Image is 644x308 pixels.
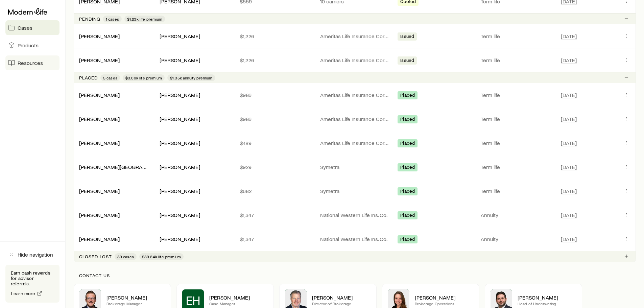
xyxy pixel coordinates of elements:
[79,212,120,218] a: [PERSON_NAME]
[79,57,120,63] a: [PERSON_NAME]
[125,75,162,80] span: $3.09k life premium
[320,33,390,40] p: Ameritas Life Insurance Corp. (Ameritas)
[518,294,576,301] p: [PERSON_NAME]
[240,140,309,146] p: $489
[160,164,200,171] div: [PERSON_NAME]
[400,116,415,123] span: Placed
[142,254,181,259] span: $39.84k life premium
[79,16,100,22] p: Pending
[79,254,112,259] p: Closed lost
[5,38,59,53] a: Products
[79,33,120,40] div: [PERSON_NAME]
[240,164,309,170] p: $929
[240,212,309,218] p: $1,347
[79,164,170,170] a: [PERSON_NAME][GEOGRAPHIC_DATA]
[481,140,550,146] p: Term life
[79,57,120,64] div: [PERSON_NAME]
[186,293,200,307] span: EH
[5,247,59,262] button: Hide navigation
[320,140,390,146] p: Ameritas Life Insurance Corp. (Ameritas)
[400,236,415,243] span: Placed
[320,164,390,170] p: Symetra
[400,212,415,219] span: Placed
[127,16,162,22] span: $1.23k life premium
[106,294,165,301] p: [PERSON_NAME]
[18,24,32,31] span: Cases
[320,57,390,64] p: Ameritas Life Insurance Corp. (Ameritas)
[79,236,120,243] div: [PERSON_NAME]
[240,236,309,242] p: $1,347
[11,291,35,296] span: Learn more
[561,33,577,40] span: [DATE]
[320,116,390,122] p: Ameritas Life Insurance Corp. (Ameritas)
[561,212,577,218] span: [DATE]
[160,92,200,99] div: [PERSON_NAME]
[561,236,577,242] span: [DATE]
[481,33,550,40] p: Term life
[561,116,577,122] span: [DATE]
[117,254,134,259] span: 39 cases
[400,140,415,147] span: Placed
[18,251,53,258] span: Hide navigation
[240,116,309,122] p: $986
[240,188,309,194] p: $682
[481,236,550,242] p: Annuity
[79,140,120,146] a: [PERSON_NAME]
[320,92,390,98] p: Ameritas Life Insurance Corp. (Ameritas)
[106,301,165,306] p: Brokerage Manager
[240,92,309,98] p: $986
[400,188,415,195] span: Placed
[160,188,200,195] div: [PERSON_NAME]
[561,164,577,170] span: [DATE]
[79,164,149,171] div: [PERSON_NAME][GEOGRAPHIC_DATA]
[106,16,119,22] span: 1 cases
[18,60,43,66] span: Resources
[79,273,630,278] p: Contact us
[481,212,550,218] p: Annuity
[5,265,59,303] div: Earn cash rewards for advisor referrals.Learn more
[312,294,371,301] p: [PERSON_NAME]
[160,33,200,40] div: [PERSON_NAME]
[561,92,577,98] span: [DATE]
[79,188,120,195] div: [PERSON_NAME]
[18,42,39,49] span: Products
[79,33,120,39] a: [PERSON_NAME]
[312,301,371,306] p: Director of Brokerage
[79,140,120,147] div: [PERSON_NAME]
[481,164,550,170] p: Term life
[160,116,200,123] div: [PERSON_NAME]
[209,301,268,306] p: Case Manager
[481,92,550,98] p: Term life
[11,270,54,286] p: Earn cash rewards for advisor referrals.
[79,188,120,194] a: [PERSON_NAME]
[481,57,550,64] p: Term life
[79,75,98,80] p: Placed
[160,212,200,219] div: [PERSON_NAME]
[160,236,200,243] div: [PERSON_NAME]
[320,236,390,242] p: National Western Life Ins. Co.
[320,188,390,194] p: Symetra
[481,188,550,194] p: Term life
[79,92,120,99] div: [PERSON_NAME]
[79,116,120,123] div: [PERSON_NAME]
[415,294,474,301] p: [PERSON_NAME]
[400,92,415,99] span: Placed
[481,116,550,122] p: Term life
[103,75,117,80] span: 5 cases
[79,236,120,242] a: [PERSON_NAME]
[400,33,414,41] span: Issued
[320,212,390,218] p: National Western Life Ins. Co.
[79,212,120,219] div: [PERSON_NAME]
[79,92,120,98] a: [PERSON_NAME]
[518,301,576,306] p: Head of Underwriting
[160,140,200,147] div: [PERSON_NAME]
[79,116,120,122] a: [PERSON_NAME]
[561,57,577,64] span: [DATE]
[5,55,59,70] a: Resources
[400,57,414,65] span: Issued
[561,140,577,146] span: [DATE]
[415,301,474,306] p: Brokerage Operations
[400,164,415,171] span: Placed
[561,188,577,194] span: [DATE]
[5,20,59,35] a: Cases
